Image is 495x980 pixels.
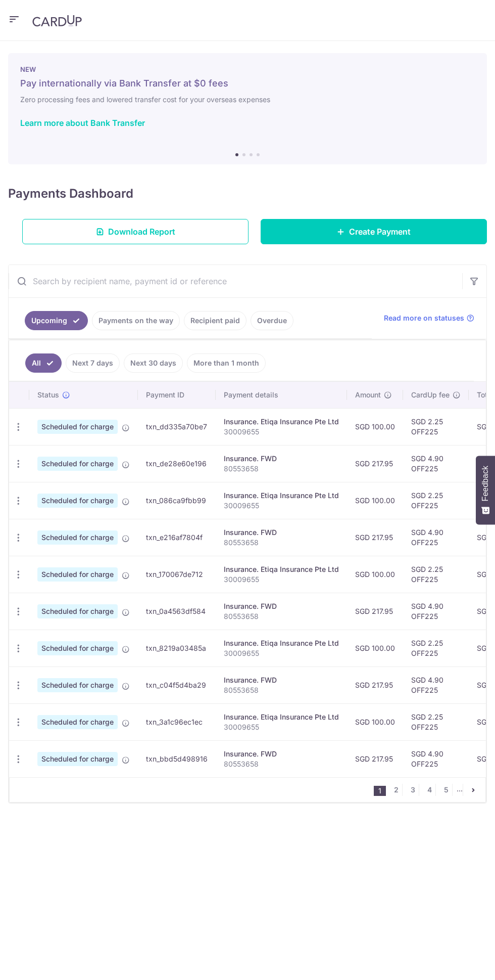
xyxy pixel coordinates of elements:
[92,311,180,330] a: Payments on the way
[403,703,469,740] td: SGD 2.25 OFF225
[37,567,118,582] span: Scheduled for charge
[224,759,339,769] p: 80553658
[347,630,403,666] td: SGD 100.00
[347,740,403,777] td: SGD 217.95
[37,715,118,729] span: Scheduled for charge
[224,527,339,538] div: Insurance. FWD
[37,457,118,471] span: Scheduled for charge
[124,353,183,373] a: Next 30 days
[224,722,339,732] p: 30009655
[403,519,469,556] td: SGD 4.90 OFF225
[224,464,339,474] p: 80553658
[20,77,475,90] h5: Pay internationally via Bank Transfer at $0 fees
[37,752,118,766] span: Scheduled for charge
[224,564,339,574] div: Insurance. Etiqa Insurance Pte Ltd
[403,593,469,630] td: SGD 4.90 OFF225
[224,749,339,759] div: Insurance. FWD
[349,226,411,238] span: Create Payment
[9,265,462,297] input: Search by recipient name, payment id or reference
[224,427,339,437] p: 30009655
[224,491,339,501] div: Insurance. Etiqa Insurance Pte Ltd
[347,703,403,740] td: SGD 100.00
[37,641,118,655] span: Scheduled for charge
[138,408,216,445] td: txn_dd335a70be7
[347,408,403,445] td: SGD 100.00
[347,593,403,630] td: SGD 217.95
[403,630,469,666] td: SGD 2.25 OFF225
[347,445,403,482] td: SGD 217.95
[37,604,118,618] span: Scheduled for charge
[138,740,216,777] td: txn_bbd5d498916
[138,445,216,482] td: txn_de28e60e196
[476,456,495,524] button: Feedback - Show survey
[403,445,469,482] td: SGD 4.90 OFF225
[138,382,216,408] th: Payment ID
[481,466,490,501] span: Feedback
[108,226,175,238] span: Download Report
[20,94,475,106] h6: Zero processing fees and lowered transfer cost for your overseas expenses
[37,390,59,400] span: Status
[224,454,339,464] div: Insurance. FWD
[347,519,403,556] td: SGD 217.95
[8,185,133,203] h4: Payments Dashboard
[261,219,487,244] a: Create Payment
[403,408,469,445] td: SGD 2.25 OFF225
[224,648,339,658] p: 30009655
[224,712,339,722] div: Insurance. Etiqa Insurance Pte Ltd
[390,784,402,796] a: 2
[22,219,249,244] a: Download Report
[457,784,463,796] li: ...
[37,420,118,434] span: Scheduled for charge
[251,311,293,330] a: Overdue
[20,118,145,128] a: Learn more about Bank Transfer
[224,685,339,695] p: 80553658
[403,482,469,519] td: SGD 2.25 OFF225
[138,703,216,740] td: txn_3a1c96ec1ec
[66,353,120,373] a: Next 7 days
[347,556,403,593] td: SGD 100.00
[25,353,62,373] a: All
[403,556,469,593] td: SGD 2.25 OFF225
[423,784,435,796] a: 4
[37,530,118,545] span: Scheduled for charge
[403,740,469,777] td: SGD 4.90 OFF225
[347,666,403,703] td: SGD 217.95
[411,390,450,400] span: CardUp fee
[224,417,339,427] div: Insurance. Etiqa Insurance Pte Ltd
[224,601,339,611] div: Insurance. FWD
[384,313,474,323] a: Read more on statuses
[37,678,118,692] span: Scheduled for charge
[224,675,339,685] div: Insurance. FWD
[187,353,266,373] a: More than 1 month
[403,666,469,703] td: SGD 4.90 OFF225
[138,519,216,556] td: txn_e216af7804f
[138,556,216,593] td: txn_170067de712
[138,482,216,519] td: txn_086ca9fbb99
[216,382,347,408] th: Payment details
[384,313,464,323] span: Read more on statuses
[374,778,485,802] nav: pager
[224,538,339,548] p: 80553658
[224,574,339,585] p: 30009655
[138,666,216,703] td: txn_c04f5d4ba29
[224,611,339,621] p: 80553658
[224,501,339,511] p: 30009655
[184,311,246,330] a: Recipient paid
[25,311,88,330] a: Upcoming
[347,482,403,519] td: SGD 100.00
[374,786,386,796] li: 1
[138,593,216,630] td: txn_0a4563df584
[37,494,118,508] span: Scheduled for charge
[138,630,216,666] td: txn_8219a03485a
[407,784,419,796] a: 3
[20,65,475,73] p: NEW
[224,638,339,648] div: Insurance. Etiqa Insurance Pte Ltd
[355,390,381,400] span: Amount
[32,15,82,27] img: CardUp
[440,784,452,796] a: 5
